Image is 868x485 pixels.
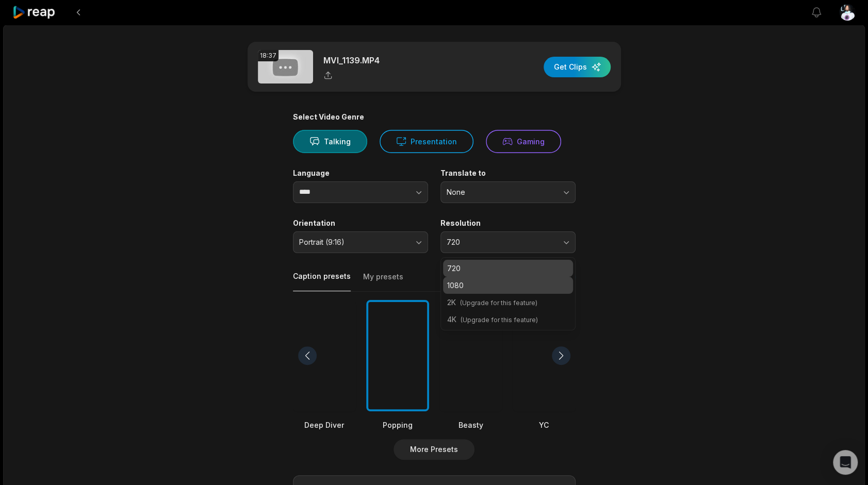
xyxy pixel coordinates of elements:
button: Gaming [486,130,561,153]
div: Popping [366,420,429,430]
label: Orientation [293,219,428,228]
span: Portrait (9:16) [299,238,407,247]
span: 720 [447,238,555,247]
div: Select Video Genre [293,112,576,122]
p: 1080 [447,280,569,291]
div: Open Intercom Messenger [833,450,858,475]
span: (Upgrade for this feature) [460,299,537,307]
button: Presentation [380,130,473,153]
label: Language [293,169,428,178]
div: Beasty [439,420,502,430]
button: My presets [363,272,403,291]
button: Caption presets [293,271,351,291]
div: 720 [440,257,576,330]
span: None [447,188,555,197]
div: Deep Diver [293,420,356,430]
p: 4K [447,314,569,325]
div: 18:37 [258,50,279,61]
div: YC [513,420,576,430]
label: Translate to [440,169,576,178]
button: Portrait (9:16) [293,231,428,253]
label: Resolution [440,219,576,228]
p: 720 [447,263,569,274]
button: 720 [440,231,576,253]
button: None [440,181,576,203]
p: 2K [447,297,569,308]
button: More Presets [394,439,474,460]
p: MVI_1139.MP4 [323,54,380,66]
span: (Upgrade for this feature) [461,316,538,324]
button: Get Clips [544,57,611,77]
button: Talking [293,130,367,153]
